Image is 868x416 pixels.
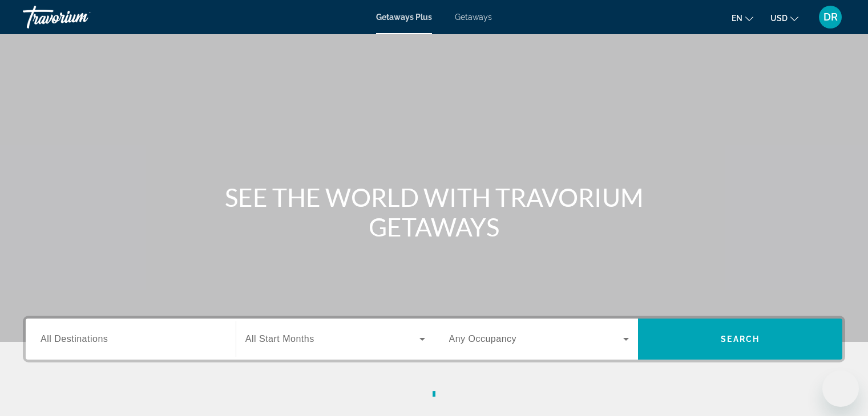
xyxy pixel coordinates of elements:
button: Change currency [770,10,798,26]
input: Select destination [41,333,221,346]
button: User Menu [815,5,845,29]
span: All Start Months [245,334,314,344]
a: Travorium [23,2,137,32]
button: Change language [732,10,753,26]
span: en [732,14,742,23]
a: Getaways [455,13,492,22]
iframe: Button to launch messaging window [822,370,859,407]
span: Any Occupancy [449,334,517,344]
span: All Destinations [41,334,108,344]
a: Getaways Plus [376,13,432,22]
span: Search [721,335,760,344]
span: DR [823,11,838,23]
h1: SEE THE WORLD WITH TRAVORIUM GETAWAYS [220,182,648,242]
button: Search [638,319,842,360]
span: USD [770,14,788,23]
div: Search widget [26,319,842,360]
